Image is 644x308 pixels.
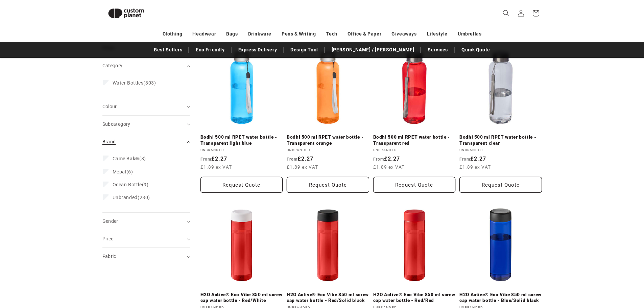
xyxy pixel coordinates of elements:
[427,28,448,40] a: Lifestyle
[102,218,118,224] span: Gender
[102,133,190,150] summary: Brand (0 selected)
[102,104,117,109] span: Colour
[113,156,139,161] span: CamelBak®
[102,230,190,247] summary: Price
[499,6,514,21] summary: Search
[102,139,116,144] span: Brand
[102,116,190,133] summary: Subcategory (0 selected)
[113,194,150,200] span: (280)
[391,28,416,40] a: Giveaways
[287,44,321,56] a: Design Tool
[102,121,130,127] span: Subcategory
[102,3,150,24] img: Custom Planet
[150,44,186,56] a: Best Sellers
[113,156,146,162] span: (8)
[102,248,190,265] summary: Fabric (0 selected)
[113,195,138,200] span: Unbranded
[287,177,369,193] button: Request Quote
[113,182,149,188] span: (9)
[113,80,156,86] span: (303)
[200,177,283,193] button: Request Quote
[200,134,283,146] a: Bodhi 500 ml RPET water bottle - Transparent light blue
[113,169,126,174] span: Mepal
[348,28,381,40] a: Office & Paper
[459,292,542,304] a: H2O Active® Eco Vibe 850 ml screw cap water bottle - Blue/Solid black
[192,44,228,56] a: Eco Friendly
[235,44,281,56] a: Express Delivery
[102,236,114,241] span: Price
[102,254,116,259] span: Fabric
[458,28,481,40] a: Umbrellas
[328,44,418,56] a: [PERSON_NAME] / [PERSON_NAME]
[373,292,456,304] a: H2O Active® Eco Vibe 850 ml screw cap water bottle - Red/Red
[458,44,494,56] a: Quick Quote
[102,98,190,115] summary: Colour (0 selected)
[163,28,183,40] a: Clothing
[113,80,144,86] span: Water Bottles
[424,44,451,56] a: Services
[326,28,337,40] a: Tech
[373,134,456,146] a: Bodhi 500 ml RPET water bottle - Transparent red
[287,134,369,146] a: Bodhi 500 ml RPET water bottle - Transparent orange
[226,28,238,40] a: Bags
[102,213,190,230] summary: Gender (0 selected)
[102,63,123,68] span: Category
[200,292,283,304] a: H2O Active® Eco Vibe 850 ml screw cap water bottle - Red/White
[113,169,133,175] span: (6)
[113,182,142,187] span: Ocean Bottle
[459,177,542,193] button: Request Quote
[459,134,542,146] a: Bodhi 500 ml RPET water bottle - Transparent clear
[287,292,369,304] a: H2O Active® Eco Vibe 850 ml screw cap water bottle - Red/Solid black
[282,28,316,40] a: Pens & Writing
[531,235,644,308] iframe: Chat Widget
[248,28,271,40] a: Drinkware
[192,28,216,40] a: Headwear
[373,177,456,193] button: Request Quote
[102,57,190,74] summary: Category (0 selected)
